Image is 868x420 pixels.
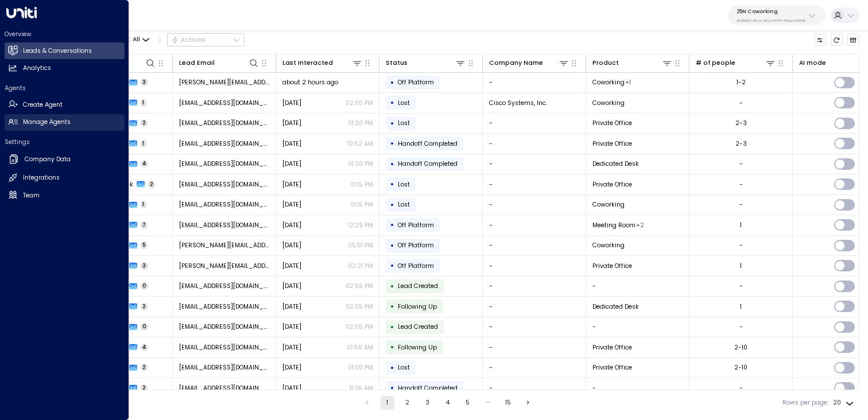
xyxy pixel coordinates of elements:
span: 1 [141,201,147,208]
span: jacobtzwiezen@outlook.com [179,322,270,331]
span: Following Up [398,343,437,352]
h2: Company Data [25,155,71,164]
span: 4 [141,344,149,351]
div: # of people [696,57,776,68]
div: - [739,322,743,331]
td: - [483,73,586,93]
td: - [586,317,689,337]
div: • [390,177,394,192]
td: - [483,256,586,276]
span: jonathan@lokationre.com [179,262,270,270]
td: - [483,378,586,398]
div: • [390,360,394,375]
div: 2-3 [735,139,747,148]
div: - [739,282,743,290]
span: Cisco Systems, Inc. [489,99,547,107]
p: 01:00 PM [348,363,373,372]
span: 4 [141,160,149,168]
span: Coworking [592,78,625,87]
span: Lost [398,363,410,372]
div: • [390,340,394,355]
span: Yesterday [282,221,301,230]
div: • [390,320,394,335]
span: tashtand@gmail.com [179,180,270,189]
button: Actions [167,33,245,47]
div: Lead Email [179,57,259,68]
div: 1 [740,302,742,311]
span: Lead Created [398,282,438,290]
div: … [481,396,495,410]
span: Yesterday [282,200,301,209]
button: Go to page 5 [461,396,475,410]
h2: Leads & Conversations [23,46,92,56]
span: Private Office [592,119,632,127]
td: - [483,297,586,317]
div: 2-3 [735,119,747,127]
span: Aug 25, 2025 [282,262,301,270]
td: - [483,154,586,174]
div: Last Interacted [282,57,363,68]
div: - [739,99,743,107]
div: # of people [696,58,735,68]
a: Company Data [5,150,125,169]
span: Handoff Completed [398,160,458,168]
div: 20 [833,396,856,410]
h2: Team [23,191,40,200]
p: 01:15 PM [350,180,373,189]
div: • [390,95,394,110]
div: • [390,279,394,294]
span: 2 [141,384,148,392]
span: Yesterday [282,160,301,168]
span: rkazerooni74@gmail.com [179,343,270,352]
p: 01:30 PM [348,160,373,168]
td: - [483,317,586,337]
div: Private Office,Virtual Office [636,221,644,230]
span: 0 [141,323,149,330]
td: - [483,114,586,134]
button: Customize [814,34,827,46]
h2: Settings [5,138,125,146]
div: • [390,116,394,131]
div: Status [386,57,466,68]
div: Company Name [489,57,569,68]
span: jimmymacclaw@gmail.com [179,221,270,230]
span: Aug 22, 2025 [282,282,301,290]
span: Lead Created [398,322,438,331]
div: - [739,200,743,209]
div: • [390,197,394,212]
span: Jun 12, 2025 [282,139,301,148]
a: Manage Agents [5,114,125,131]
span: Yesterday [282,99,301,107]
div: - [739,180,743,189]
div: 2-10 [734,363,747,372]
div: - [739,384,743,392]
span: Aug 25, 2025 [282,241,301,250]
div: Last Interacted [282,58,333,68]
span: jacobtzwiezen@outlook.com [179,302,270,311]
span: 2 [141,303,148,310]
div: • [390,238,394,253]
button: Go to page 4 [441,396,455,410]
p: 01:30 PM [348,119,373,127]
span: Private Office [592,343,632,352]
div: 1 [740,262,742,270]
span: jacobtzwiezen@outlook.com [179,282,270,290]
div: AI mode [799,58,826,68]
div: Private Office [625,78,631,87]
div: • [390,380,394,395]
p: 01:15 PM [350,200,373,209]
div: Lead Email [179,58,215,68]
span: Aug 21, 2025 [282,384,301,392]
label: Rows per page: [782,398,828,407]
h2: Agents [5,84,125,92]
td: - [483,236,586,256]
div: • [390,75,394,90]
td: - [586,378,689,398]
p: 10:52 AM [347,139,373,148]
span: Yesterday [282,119,301,127]
span: Following Up [398,302,437,311]
span: 0 [141,282,149,290]
span: Coworking [592,200,625,209]
span: Private Office [592,262,632,270]
p: 02:56 PM [346,282,373,290]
